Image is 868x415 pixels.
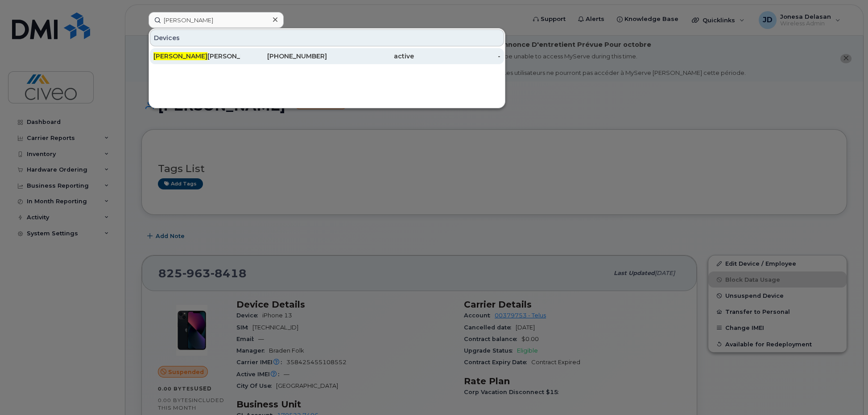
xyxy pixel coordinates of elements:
[153,52,240,61] div: [PERSON_NAME]
[240,52,327,61] div: [PHONE_NUMBER]
[150,48,504,64] a: [PERSON_NAME][PERSON_NAME][PHONE_NUMBER]active-
[829,376,861,408] iframe: Messenger Launcher
[153,52,207,60] span: [PERSON_NAME]
[327,52,414,61] div: active
[150,29,504,46] div: Devices
[414,52,501,61] div: -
